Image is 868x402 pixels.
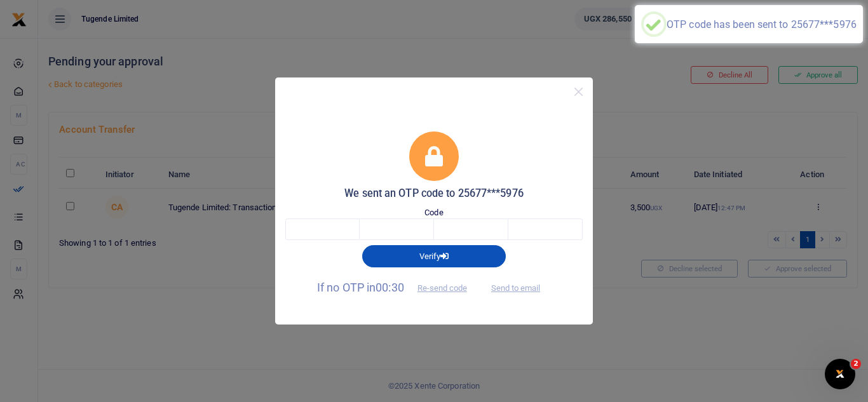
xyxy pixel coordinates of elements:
div: OTP code has been sent to 25677***5976 [667,18,857,30]
span: 2 [851,359,861,369]
span: If no OTP in [317,281,478,294]
iframe: Intercom live chat [825,359,855,389]
h5: We sent an OTP code to 25677***5976 [285,187,583,200]
label: Code [424,206,443,219]
button: Verify [362,245,506,267]
button: Close [569,83,588,101]
span: 00:30 [376,281,404,294]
